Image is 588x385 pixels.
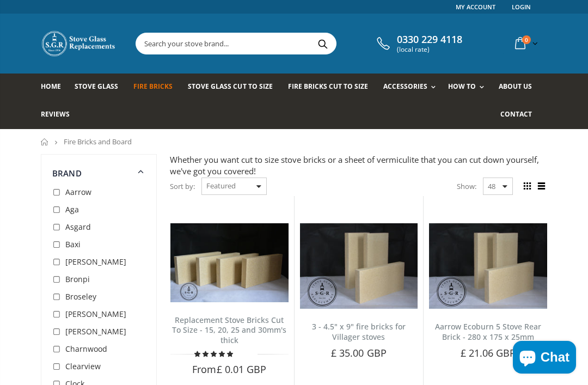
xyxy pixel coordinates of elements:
[288,82,368,91] span: Fire Bricks Cut To Size
[41,138,49,145] a: Home
[64,137,132,146] span: Fire Bricks and Board
[510,341,579,376] inbox-online-store-chat: Shopify online store chat
[194,350,235,358] span: 4.78 stars
[65,326,126,337] span: [PERSON_NAME]
[310,33,335,54] button: Search
[41,109,70,119] span: Reviews
[41,74,69,101] a: Home
[133,82,173,91] span: Fire Bricks
[288,74,376,101] a: Fire Bricks Cut To Size
[170,177,195,196] span: Sort by:
[522,35,531,44] span: 0
[217,363,267,376] span: £ 0.01 GBP
[172,315,286,346] a: Replacement Stove Bricks Cut To Size - 15, 20, 25 and 30mm's thick
[499,82,532,91] span: About us
[65,187,91,197] span: Aarrow
[65,344,107,354] span: Charnwood
[41,82,61,91] span: Home
[448,82,476,91] span: How To
[500,101,540,129] a: Contact
[170,223,289,302] img: Replacement Stove Bricks Cut To Size - 15, 20, 25 and 30mm's thick
[300,223,418,309] img: 3 - 4.5" x 9" fire bricks for Villager stoves
[65,256,126,267] span: [PERSON_NAME]
[500,109,532,119] span: Contact
[188,74,280,101] a: Stove Glass Cut To Size
[41,30,117,57] img: Stove Glass Replacement
[461,346,516,359] span: £ 21.06 GBP
[312,321,406,342] a: 3 - 4.5" x 9" fire bricks for Villager stoves
[65,239,81,249] span: Baxi
[65,309,126,319] span: [PERSON_NAME]
[65,204,79,215] span: Aga
[499,74,540,101] a: About us
[65,222,91,232] span: Asgard
[41,101,78,129] a: Reviews
[383,74,441,101] a: Accessories
[535,180,547,192] span: List view
[65,274,90,284] span: Bronpi
[65,291,96,302] span: Broseley
[448,74,489,101] a: How To
[65,361,101,371] span: Clearview
[383,82,427,91] span: Accessories
[521,180,533,192] span: Grid view
[133,74,181,101] a: Fire Bricks
[170,154,547,177] div: Whether you want cut to size stove bricks or a sheet of vermiculite that you can cut down yoursel...
[435,321,541,342] a: Aarrow Ecoburn 5 Stove Rear Brick - 280 x 175 x 25mm
[188,82,272,91] span: Stove Glass Cut To Size
[52,168,82,179] span: Brand
[429,223,547,309] img: Aarrow Ecoburn 5 Stove Rear Brick
[75,74,126,101] a: Stove Glass
[75,82,118,91] span: Stove Glass
[192,363,266,376] span: From
[457,178,476,195] span: Show:
[331,346,387,359] span: £ 35.00 GBP
[136,33,436,54] input: Search your stove brand...
[511,33,540,54] a: 0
